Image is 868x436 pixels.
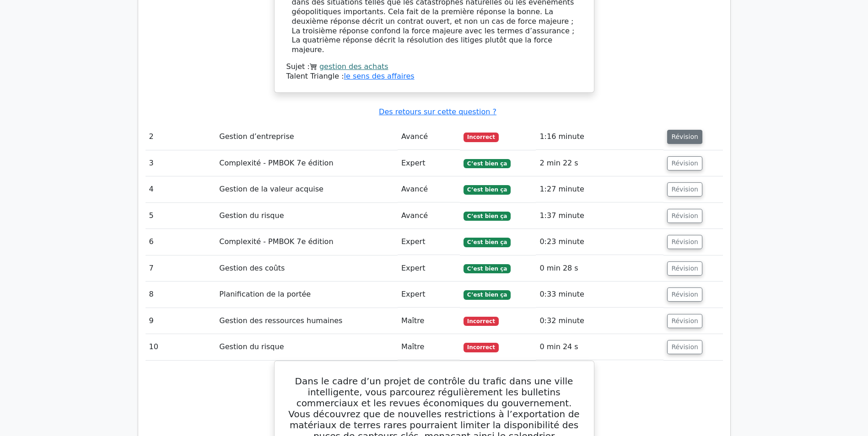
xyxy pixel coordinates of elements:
button: Révision [667,287,702,302]
button: Révision [667,314,702,328]
span: C’est bien ça [464,212,511,221]
span: C’est bien ça [464,290,511,299]
td: 0 min 28 s [536,255,663,282]
td: 10 [146,334,216,360]
span: Incorrect [464,133,499,142]
td: Complexité - PMBOK 7e édition [216,150,398,176]
td: 0:23 minute [536,229,663,255]
td: 6 [146,229,216,255]
button: Révision [667,235,702,249]
td: 0 min 24 s [536,334,663,360]
td: Gestion des ressources humaines [216,308,398,334]
td: 0:33 minute [536,282,663,308]
td: Complexité - PMBOK 7e édition [216,229,398,255]
td: 1:37 minute [536,203,663,229]
td: 1:27 minute [536,176,663,202]
td: 1:16 minute [536,124,663,150]
span: C’est bien ça [464,238,511,247]
td: 9 [146,308,216,334]
td: Gestion d’entreprise [216,124,398,150]
td: Planification de la portée [216,282,398,308]
td: Gestion des coûts [216,255,398,282]
span: C’est bien ça [464,159,511,168]
td: Expert [398,282,460,308]
button: Révision [667,182,702,197]
font: Talent Triangle : [286,72,415,80]
button: Révision [667,156,702,170]
td: 5 [146,203,216,229]
td: 3 [146,150,216,176]
td: Avancé [398,203,460,229]
td: 0:32 minute [536,308,663,334]
button: Révision [667,340,702,354]
span: Incorrect [464,343,499,352]
td: Gestion du risque [216,203,398,229]
td: 4 [146,176,216,202]
font: Sujet : [286,62,388,71]
td: Avancé [398,176,460,202]
a: le sens des affaires [344,72,415,80]
td: Gestion de la valeur acquise [216,176,398,202]
td: 2 [146,124,216,150]
span: Incorrect [464,317,499,326]
td: Expert [398,150,460,176]
button: Révision [667,209,702,223]
td: Gestion du risque [216,334,398,360]
span: C’est bien ça [464,264,511,273]
td: Maître [398,334,460,360]
td: 8 [146,282,216,308]
a: gestion des achats [319,62,388,71]
td: Maître [398,308,460,334]
td: Expert [398,229,460,255]
button: Révision [667,261,702,276]
td: 7 [146,255,216,282]
button: Révision [667,130,702,144]
a: Des retours sur cette question ? [379,107,496,116]
td: 2 min 22 s [536,150,663,176]
td: Avancé [398,124,460,150]
span: C’est bien ça [464,185,511,194]
td: Expert [398,255,460,282]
